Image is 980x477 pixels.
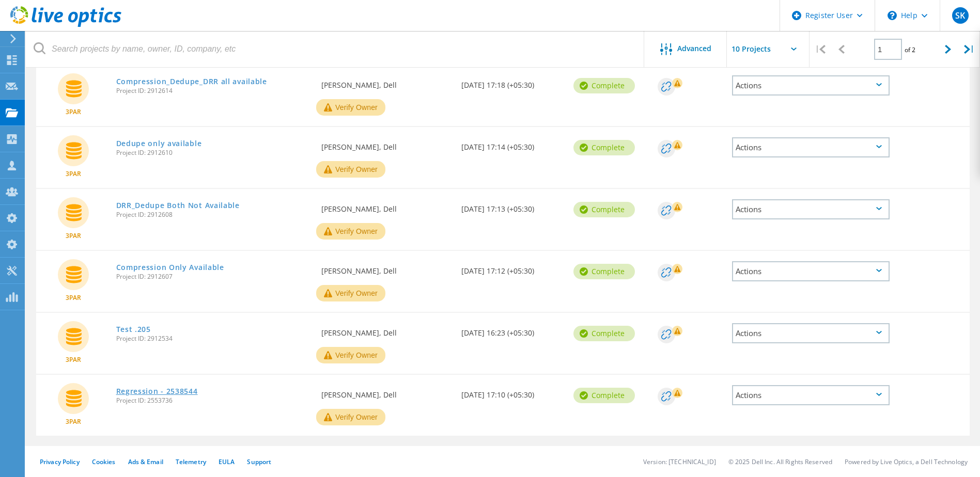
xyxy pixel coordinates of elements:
div: [DATE] 17:14 (+05:30) [456,127,568,161]
a: Privacy Policy [40,457,80,466]
div: [DATE] 17:10 (+05:30) [456,375,568,409]
div: Actions [732,385,890,405]
span: Project ID: 2912607 [116,274,312,280]
li: Powered by Live Optics, a Dell Technology [845,457,968,466]
div: [DATE] 17:18 (+05:30) [456,65,568,99]
div: Complete [573,202,635,217]
span: 3PAR [66,295,81,301]
span: 3PAR [66,357,81,363]
div: Actions [732,137,890,157]
a: EULA [219,457,235,466]
a: Telemetry [176,457,206,466]
div: [DATE] 17:12 (+05:30) [456,251,568,285]
button: Verify Owner [316,285,385,301]
div: | [810,31,831,68]
button: Verify Owner [316,409,385,425]
div: [PERSON_NAME], Dell [316,189,456,223]
span: Project ID: 2912534 [116,336,312,342]
a: Compression_Dedupe_DRR all available [116,78,267,85]
div: Complete [573,78,635,93]
a: Dedupe only available [116,140,202,147]
a: Compression Only Available [116,264,224,271]
div: [PERSON_NAME], Dell [316,375,456,409]
a: Regression - 2538544 [116,388,198,395]
div: [PERSON_NAME], Dell [316,127,456,161]
div: [DATE] 17:13 (+05:30) [456,189,568,223]
a: DRR_Dedupe Both Not Available [116,202,240,209]
input: Search projects by name, owner, ID, company, etc [26,31,645,67]
svg: \n [888,11,897,20]
li: Version: [TECHNICAL_ID] [643,457,716,466]
span: Project ID: 2553736 [116,397,312,404]
div: Actions [732,323,890,343]
span: SK [955,11,965,20]
div: Actions [732,199,890,219]
span: Project ID: 2912614 [116,88,312,94]
a: Ads & Email [128,457,163,466]
button: Verify Owner [316,161,385,178]
span: 3PAR [66,233,81,239]
div: Complete [573,264,635,279]
div: [PERSON_NAME], Dell [316,65,456,99]
a: Live Optics Dashboard [10,22,121,29]
div: Complete [573,388,635,403]
span: Project ID: 2912608 [116,212,312,218]
div: [DATE] 16:23 (+05:30) [456,313,568,347]
span: 3PAR [66,171,81,177]
div: Complete [573,140,635,155]
a: Support [247,457,271,466]
div: | [959,31,980,68]
a: Cookies [92,457,116,466]
a: Test .205 [116,326,151,333]
span: 3PAR [66,419,81,425]
div: Complete [573,326,635,341]
span: Advanced [677,45,711,52]
span: Project ID: 2912610 [116,150,312,156]
span: 3PAR [66,109,81,115]
button: Verify Owner [316,99,385,116]
li: © 2025 Dell Inc. All Rights Reserved [728,457,832,466]
div: Actions [732,261,890,281]
div: Actions [732,75,890,96]
span: of 2 [905,45,915,54]
div: [PERSON_NAME], Dell [316,313,456,347]
button: Verify Owner [316,223,385,240]
button: Verify Owner [316,347,385,363]
div: [PERSON_NAME], Dell [316,251,456,285]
